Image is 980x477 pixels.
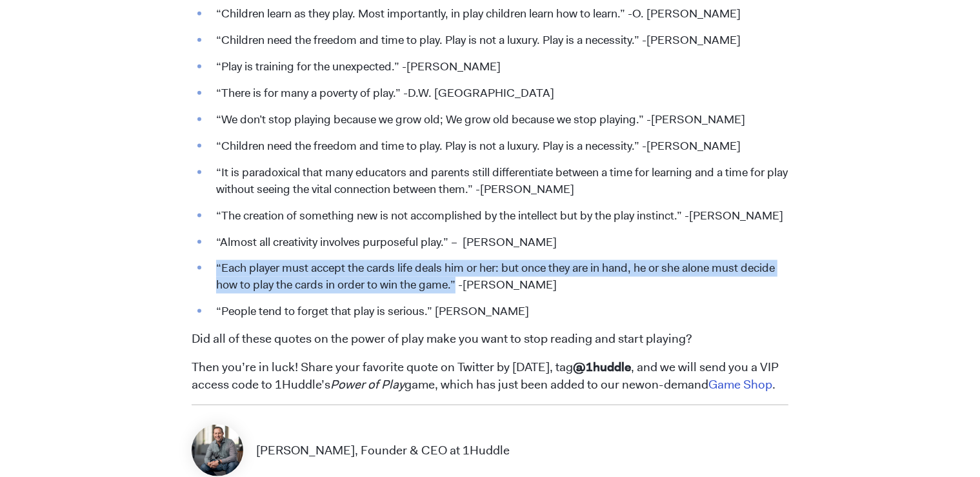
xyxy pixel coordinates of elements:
li: “Children need the freedom and time to play. Play is not a luxury. Play is a necessity.” -[PERSON... [210,32,788,49]
span: o [645,376,652,392]
span: n-demand [652,376,708,392]
a: Game Shop [708,376,772,392]
li: “Play is training for the unexpected.” -[PERSON_NAME] [210,59,788,76]
li: “We don’t stop playing because we grow old; We grow old because we stop playing.” -[PERSON_NAME] [210,112,788,128]
li: “People tend to forget that play is serious.” [PERSON_NAME] [210,303,788,320]
p: Then you’re in luck! Share your favorite quote on Twitter by [DATE], tag , and we will send you a... [192,359,788,394]
li: “Children learn as they play. Most importantly, in play children learn how to learn.” -O. [PERSON... [210,6,788,23]
li: “Each player must accept the cards life deals him or her: but once they are in hand, he or she al... [210,260,788,294]
li: “Children need the freedom and time to play. Play is not a luxury. Play is a necessity.” -[PERSON... [210,138,788,155]
p: [PERSON_NAME], Founder & CEO at 1Huddle [256,442,510,460]
li: “Almost all creativity involves purposeful play.” – [PERSON_NAME] [210,234,788,251]
li: “It is paradoxical that many educators and parents still differentiate between a time for learnin... [210,165,788,198]
em: Power of Play [330,376,405,392]
li: “There is for many a poverty of play.” -D.W. [GEOGRAPHIC_DATA] [210,85,788,102]
span: @1huddle [573,359,631,375]
li: “The creation of something new is not accomplished by the intellect but by the play instinct.” -[... [210,208,788,225]
p: Did all of these quotes on the power of play make you want to stop reading and start playing? [192,330,788,348]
